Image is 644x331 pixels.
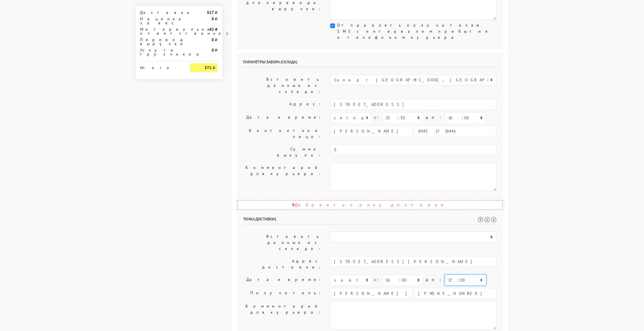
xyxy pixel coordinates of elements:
label: до: [426,275,442,285]
label: Дата и время: [239,112,326,123]
label: Получатель: [239,288,326,299]
strong: 42 [209,27,214,32]
label: Комментарий для курьера: [239,163,326,191]
label: Адрес доставки: [239,256,326,272]
div: Доставка [136,10,186,14]
label: Сумма выкупа: [239,144,326,160]
label: c: [374,275,380,285]
input: Имя [330,288,412,299]
label: Вставить данные из склада: [239,231,326,254]
span: 1 [274,216,277,222]
input: Телефон [414,126,496,137]
input: Имя [330,126,412,137]
label: c: [374,112,380,122]
div: Перевод выручки [136,38,186,46]
div: Наценка за вес [136,17,186,25]
label: до: [426,112,442,122]
div: Услуги грузчиков [136,48,186,56]
label: Адрес: [239,99,326,110]
label: Дата и время: [239,275,326,286]
h6: Точка доставки [243,217,497,225]
strong: 0 [212,37,214,42]
label: Контактное лицо: [239,126,326,142]
div: Итого [140,63,182,70]
h6: Параметры забора (склада) [243,60,497,67]
strong: 517 [207,10,214,15]
strong: 0 [212,16,214,21]
label: Комментарий для курьера: [239,301,326,330]
label: Вставить данные из склада: [239,74,326,97]
input: Телефон [414,288,496,299]
div: Материальная ответственность [136,27,186,35]
strong: 0 [212,47,214,53]
label: Отправлять получателям SMS с интервалом прибытия и телефоном курьера [337,22,496,41]
div: Добавить точку доставки [237,200,503,210]
strong: 572 [205,65,212,70]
